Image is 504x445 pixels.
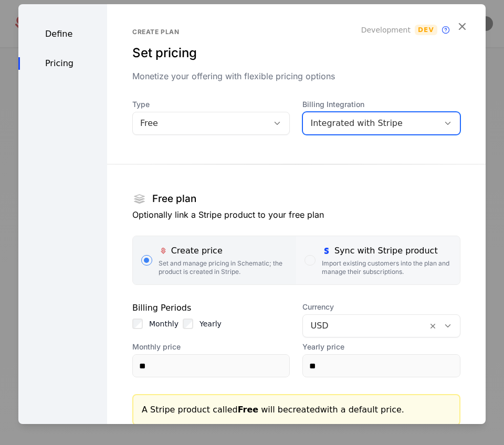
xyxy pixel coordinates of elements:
label: Yearly price [302,342,460,352]
div: Monetize your offering with flexible pricing options [132,70,460,82]
div: Import existing customers into the plan and manage their subscriptions. [322,259,451,276]
span: Dev [415,25,437,35]
b: Free [238,405,259,415]
label: Yearly [199,319,222,329]
span: Currency [302,302,460,312]
div: Define [18,28,107,40]
div: A Stripe product will be created with a default price. [142,404,451,416]
h1: Free plan [152,194,196,204]
div: Pricing [18,57,107,70]
span: Billing Integration [302,99,460,110]
div: Create price [159,245,288,257]
label: Monthly price [132,342,290,352]
div: Create plan [132,28,460,36]
span: called [213,405,258,415]
label: Monthly [149,319,178,329]
span: Type [132,99,290,110]
span: Development [361,25,411,35]
p: Optionally link a Stripe product to your free plan [132,208,460,221]
div: Set and manage pricing in Schematic; the product is created in Stripe. [159,259,288,276]
div: Integrated with Stripe [310,117,432,130]
div: Sync with Stripe product [322,245,451,257]
div: Set pricing [132,45,460,61]
div: Billing Periods [132,302,290,314]
div: Free [140,117,261,130]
